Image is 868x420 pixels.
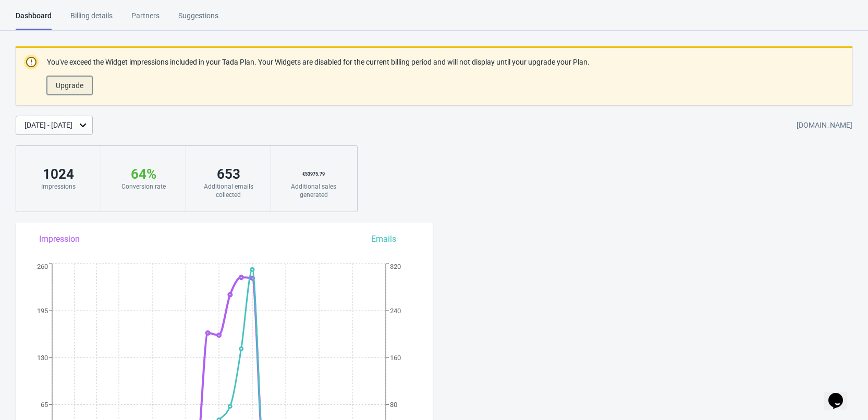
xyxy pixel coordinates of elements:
div: Impressions [27,182,90,191]
button: Upgrade [47,76,92,95]
tspan: 320 [390,263,401,270]
div: Conversion rate [112,182,175,191]
p: You've exceed the Widget impressions included in your Tada Plan. Your Widgets are disabled for th... [47,57,590,68]
tspan: 130 [37,354,48,362]
div: [DATE] - [DATE] [25,120,72,131]
tspan: 160 [390,354,401,362]
span: Upgrade [56,81,83,90]
tspan: 195 [37,307,48,315]
div: 64 % [112,166,175,182]
tspan: 80 [390,401,397,409]
div: 1024 [27,166,90,182]
div: Additional sales generated [282,182,346,199]
div: 653 [197,166,260,182]
tspan: 260 [37,263,48,270]
div: € 53975.79 [282,166,346,182]
div: [DOMAIN_NAME] [797,116,852,135]
div: Additional emails collected [197,182,260,199]
div: Billing details [70,10,113,29]
div: Dashboard [16,10,52,30]
div: Partners [131,10,160,29]
div: Suggestions [178,10,218,29]
tspan: 240 [390,307,401,315]
tspan: 65 [41,401,48,409]
iframe: chat widget [824,378,858,410]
